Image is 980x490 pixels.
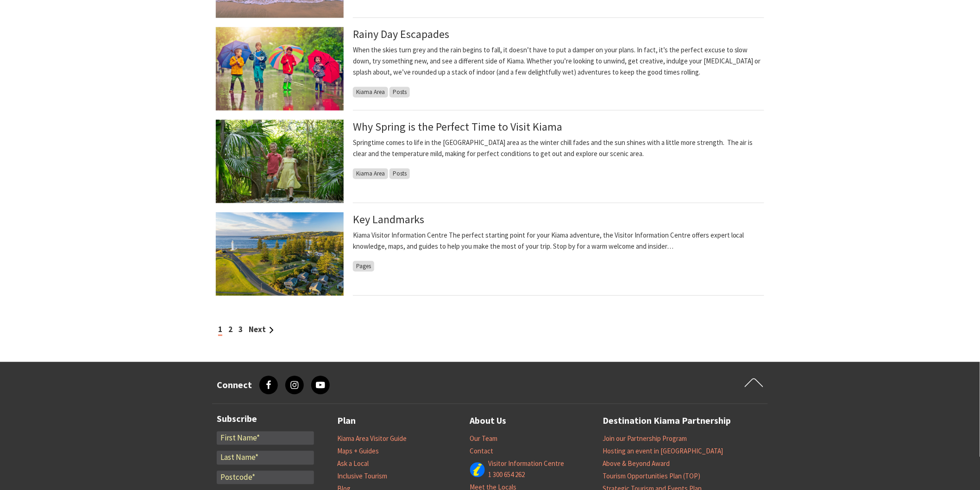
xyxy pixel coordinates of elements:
a: Contact [470,447,494,456]
input: First Name* [217,432,314,446]
a: Tourism Opportunities Plan (TOP) [603,472,700,481]
span: 1 [218,325,222,336]
p: Kiama Visitor Information Centre The perfect starting point for your Kiama adventure, the Visitor... [353,230,764,252]
a: About Us [470,414,507,429]
span: Posts [389,87,410,98]
a: 3 [239,325,243,335]
a: Hosting an event in [GEOGRAPHIC_DATA] [603,447,723,456]
a: Key Landmarks [353,213,424,227]
a: Next [249,325,274,335]
span: Kiama Area [353,87,388,98]
a: Visitor Information Centre [489,459,565,469]
a: Why Spring is the Perfect Time to Visit Kiama [353,120,562,134]
p: Springtime comes to life in the [GEOGRAPHIC_DATA] area as the winter chill fades and the sun shin... [353,138,764,160]
a: Ask a Local [337,459,369,469]
h3: Subscribe [217,414,314,425]
span: Posts [389,169,410,179]
p: When the skies turn grey and the rain begins to fall, it doesn’t have to put a damper on your pla... [353,45,764,78]
a: Rainy Day Escapades [353,27,449,42]
span: Pages [353,261,374,272]
a: Maps + Guides [337,447,379,456]
a: Above & Beyond Award [603,459,670,469]
a: Plan [337,414,356,429]
input: Last Name* [217,451,314,465]
img: Rainy Days in the Kiama Region [216,27,344,111]
a: 2 [228,325,232,335]
h3: Connect [217,380,252,391]
input: Postcode* [217,471,314,485]
a: Inclusive Tourism [337,472,387,481]
a: 1 300 654 262 [489,471,525,480]
a: Join our Partnership Program [603,434,687,444]
span: Kiama Area [353,169,388,179]
a: Our Team [470,434,498,444]
a: Kiama Area Visitor Guide [337,434,407,444]
a: Destination Kiama Partnership [603,414,731,429]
